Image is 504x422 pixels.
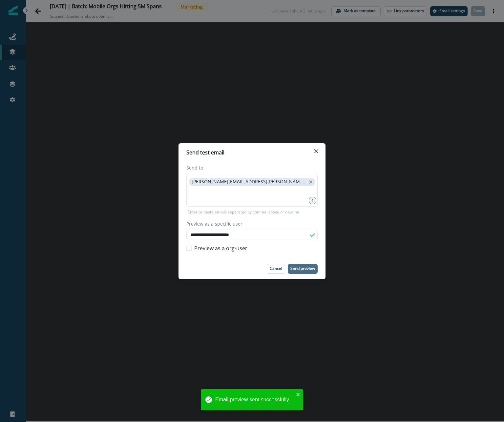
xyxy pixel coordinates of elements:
div: Email preview sent successfully [215,396,294,404]
label: Send to [186,164,314,171]
div: 1 [309,197,316,204]
button: close [308,179,314,185]
span: Preview as a org-user [194,244,247,252]
button: Close [311,146,322,156]
p: Enter or paste emails separated by comma, space or newline [186,209,301,215]
button: Cancel [267,264,285,274]
p: Send test email [186,149,224,156]
button: Send preview [288,264,318,274]
button: close [296,392,301,397]
p: Cancel [270,266,282,271]
p: [PERSON_NAME][EMAIL_ADDRESS][PERSON_NAME][DOMAIN_NAME] [192,179,306,185]
label: Preview as a specific user [186,220,314,227]
p: Send preview [290,266,315,271]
